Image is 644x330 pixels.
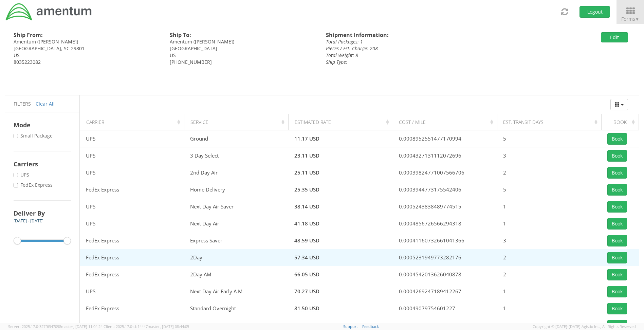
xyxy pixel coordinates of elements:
[393,130,497,147] td: 0.0008952551477170994
[170,38,316,45] div: Amentum ([PERSON_NAME])
[86,119,182,126] div: Carrier
[393,266,497,283] td: 0.0004542013626040878
[497,147,601,164] td: 3
[80,266,184,283] td: FedEx Express
[14,218,43,224] span: [DATE] - [DATE]
[294,305,319,312] span: 81.50 USD
[170,32,316,38] h4: Ship To:
[294,135,319,142] span: 11.17 USD
[326,38,524,45] div: Total Packages: 1
[497,300,601,317] td: 1
[294,322,319,329] span: 88.64 USD
[104,324,189,329] span: Client: 2025.17.0-cb14447
[80,181,184,198] td: FedEx Express
[294,186,319,193] span: 25.35 USD
[607,218,627,230] button: Book
[607,184,627,196] button: Book
[294,220,319,227] span: 41.18 USD
[497,130,601,147] td: 5
[393,215,497,232] td: 0.0004856726566294318
[294,169,319,176] span: 25.11 USD
[36,100,55,107] a: Clear All
[497,215,601,232] td: 1
[497,198,601,215] td: 1
[14,183,18,187] input: FedEx Express
[80,249,184,266] td: FedEx Express
[61,324,103,329] span: master, [DATE] 11:04:24
[497,249,601,266] td: 2
[608,119,637,126] div: Book
[607,252,627,263] button: Book
[14,182,54,188] label: FedEx Express
[497,164,601,181] td: 2
[190,119,287,126] div: Service
[184,130,289,147] td: Ground
[184,249,289,266] td: 2Day
[14,121,71,129] h4: Mode
[393,249,497,266] td: 0.0005231949773282176
[184,232,289,249] td: Express Saver
[399,119,495,126] div: Cost / Mile
[14,45,160,52] div: [GEOGRAPHIC_DATA], SC 29801
[184,215,289,232] td: Next Day Air
[393,181,497,198] td: 0.0003944773175542406
[607,201,627,213] button: Book
[294,254,319,261] span: 57.34 USD
[184,181,289,198] td: Home Delivery
[294,203,319,210] span: 38.14 USD
[184,300,289,317] td: Standard Overnight
[497,283,601,300] td: 1
[80,232,184,249] td: FedEx Express
[184,198,289,215] td: Next Day Air Saver
[326,59,524,66] div: Ship Type:
[14,132,54,139] label: Small Package
[14,59,160,66] div: 8035223082
[170,45,316,52] div: [GEOGRAPHIC_DATA]
[80,283,184,300] td: UPS
[326,45,524,52] div: Pieces / Est. Charge: 208
[184,266,289,283] td: 2Day AM
[14,32,160,38] h4: Ship From:
[14,209,71,217] h4: Deliver By
[80,215,184,232] td: UPS
[610,99,628,110] button: Columns
[295,119,391,126] div: Estimated Rate
[497,232,601,249] td: 3
[294,152,319,159] span: 23.11 USD
[607,303,627,314] button: Book
[80,198,184,215] td: UPS
[14,134,18,138] input: Small Package
[80,130,184,147] td: UPS
[14,171,31,178] label: UPS
[601,32,628,42] button: Edit
[393,300,497,317] td: 0.00049079754601227
[497,181,601,198] td: 5
[393,232,497,249] td: 0.00041160732661041366
[326,32,524,38] h4: Shipment Information:
[393,164,497,181] td: 0.00039824771007566706
[393,283,497,300] td: 0.0004269247189412267
[607,235,627,246] button: Book
[14,100,31,107] span: Filters
[621,16,639,22] span: Forms
[170,52,316,59] div: US
[294,237,319,244] span: 48.59 USD
[362,324,379,329] a: Feedback
[343,324,358,329] a: Support
[294,288,319,295] span: 70.27 USD
[607,150,627,162] button: Book
[326,52,524,59] div: Total Weight: 8
[635,16,639,22] span: ▼
[14,52,160,59] div: US
[503,119,599,126] div: Est. Transit Days
[607,286,627,297] button: Book
[184,164,289,181] td: 2nd Day Air
[80,300,184,317] td: FedEx Express
[5,2,93,21] img: dyn-intl-logo-049831509241104b2a82.png
[80,147,184,164] td: UPS
[579,6,610,18] button: Logout
[184,283,289,300] td: Next Day Air Early A.M.
[607,269,627,280] button: Book
[14,38,160,45] div: Amentum ([PERSON_NAME])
